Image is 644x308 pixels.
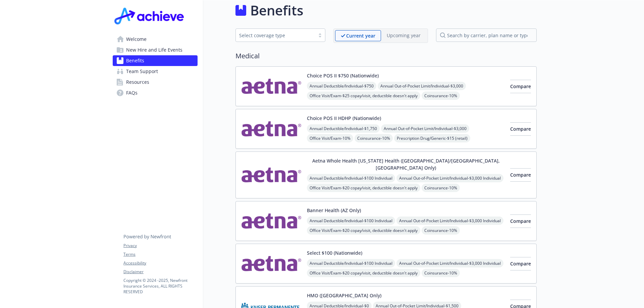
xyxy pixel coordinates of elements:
[123,269,197,275] a: Disclaimer
[436,28,537,42] input: search by carrier, plan name or type
[422,91,460,100] span: Coinsurance - 10%
[355,134,393,142] span: Coinsurance - 10%
[307,72,379,79] button: Choice POS II $750 (Nationwide)
[113,34,198,45] a: Welcome
[241,115,302,143] img: Aetna Inc carrier logo
[307,184,420,192] span: Office Visit/Exam - $20 copay/visit, deductible doesn't apply
[396,217,503,225] span: Annual Out-of-Pocket Limit/Individual - $3,000 Individual
[307,134,353,142] span: Office Visit/Exam - 10%
[307,174,395,182] span: Annual Deductible/Individual - $100 Individual
[113,45,198,55] a: New Hire and Life Events
[241,249,302,278] img: Aetna Inc carrier logo
[307,269,420,277] span: Office Visit/Exam - $20 copay/visit, deductible doesn't apply
[126,34,147,45] span: Welcome
[113,55,198,66] a: Benefits
[250,0,303,20] h1: Benefits
[346,32,375,39] p: Current year
[241,207,302,235] img: Aetna Inc carrier logo
[126,66,158,77] span: Team Support
[307,259,395,267] span: Annual Deductible/Individual - $100 Individual
[123,278,197,295] p: Copyright © 2024 - 2025 , Newfront Insurance Services, ALL RIGHTS RESERVED
[510,257,531,270] button: Compare
[307,157,505,171] button: Aetna Whole Health [US_STATE] Health ([GEOGRAPHIC_DATA]/[GEOGRAPHIC_DATA], [GEOGRAPHIC_DATA] Only)
[123,251,197,257] a: Terms
[510,168,531,182] button: Compare
[307,207,361,214] button: Banner Health (AZ Only)
[126,77,149,87] span: Resources
[239,32,312,39] div: Select coverage type
[387,32,421,39] p: Upcoming year
[123,260,197,266] a: Accessibility
[241,157,302,193] img: Aetna Inc carrier logo
[307,217,395,225] span: Annual Deductible/Individual - $100 Individual
[381,124,469,133] span: Annual Out-of-Pocket Limit/Individual - $3,000
[307,292,381,299] button: HMO ([GEOGRAPHIC_DATA] Only)
[113,77,198,87] a: Resources
[126,87,138,98] span: FAQs
[235,51,537,61] h2: Medical
[510,80,531,93] button: Compare
[510,122,531,136] button: Compare
[396,259,503,267] span: Annual Out-of-Pocket Limit/Individual - $3,000 Individual
[510,260,531,267] span: Compare
[378,82,466,90] span: Annual Out-of-Pocket Limit/Individual - $3,000
[126,55,144,66] span: Benefits
[396,174,503,182] span: Annual Out-of-Pocket Limit/Individual - $3,000 Individual
[510,218,531,224] span: Compare
[510,214,531,228] button: Compare
[307,82,376,90] span: Annual Deductible/Individual - $750
[394,134,470,142] span: Prescription Drug/Generic - $15 (retail)
[113,66,198,77] a: Team Support
[422,269,460,277] span: Coinsurance - 10%
[422,184,460,192] span: Coinsurance - 10%
[113,87,198,98] a: FAQs
[307,226,420,235] span: Office Visit/Exam - $20 copay/visit, deductible doesn't apply
[510,172,531,178] span: Compare
[241,72,302,101] img: Aetna Inc carrier logo
[510,126,531,132] span: Compare
[510,83,531,89] span: Compare
[381,30,426,41] span: Upcoming year
[123,243,197,249] a: Privacy
[307,249,362,256] button: Select $100 (Nationwide)
[307,91,420,100] span: Office Visit/Exam - $25 copay/visit, deductible doesn't apply
[126,45,182,55] span: New Hire and Life Events
[422,226,460,235] span: Coinsurance - 10%
[307,124,380,133] span: Annual Deductible/Individual - $1,750
[307,115,381,122] button: Choice POS II HDHP (Nationwide)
